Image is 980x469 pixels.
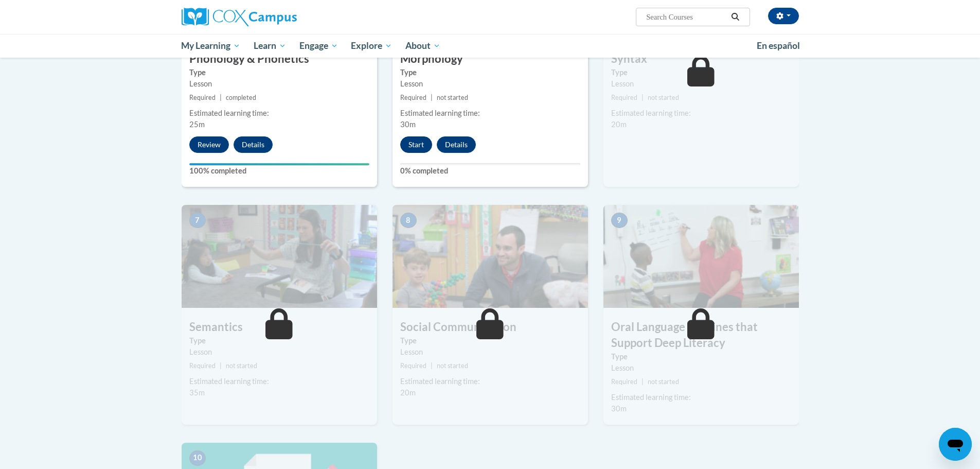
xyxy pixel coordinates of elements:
[226,94,256,101] span: completed
[189,376,369,387] div: Estimated learning time:
[648,94,679,101] span: not started
[181,40,240,52] span: My Learning
[400,165,580,177] label: 0% completed
[400,346,580,358] div: Lesson
[611,351,791,362] label: Type
[189,94,216,101] span: Required
[611,94,637,101] span: Required
[400,376,580,387] div: Estimated learning time:
[437,362,468,370] span: not started
[220,362,222,370] span: |
[175,34,247,58] a: My Learning
[189,67,369,78] label: Type
[400,94,426,101] span: Required
[189,388,205,397] span: 35m
[189,346,369,358] div: Lesson
[757,40,800,51] span: En español
[400,78,580,90] div: Lesson
[611,108,791,119] div: Estimated learning time:
[182,8,297,26] img: Cox Campus
[727,11,743,23] button: Search
[182,51,377,67] h3: Phonology & Phonetics
[351,40,392,52] span: Explore
[611,213,628,228] span: 9
[247,34,293,58] a: Learn
[189,78,369,90] div: Lesson
[400,67,580,78] label: Type
[400,136,432,153] button: Start
[166,34,814,58] div: Main menu
[431,362,433,370] span: |
[189,450,206,466] span: 10
[750,35,807,57] a: En español
[400,108,580,119] div: Estimated learning time:
[437,136,476,153] button: Details
[768,8,799,24] button: Account Settings
[226,362,257,370] span: not started
[400,120,416,129] span: 30m
[344,34,399,58] a: Explore
[648,378,679,386] span: not started
[400,335,580,346] label: Type
[611,67,791,78] label: Type
[611,78,791,90] div: Lesson
[393,51,588,67] h3: Morphology
[189,362,216,370] span: Required
[220,94,222,101] span: |
[400,388,416,397] span: 20m
[431,94,433,101] span: |
[642,94,644,101] span: |
[189,120,205,129] span: 25m
[405,40,440,52] span: About
[611,362,791,374] div: Lesson
[611,392,791,403] div: Estimated learning time:
[189,136,229,153] button: Review
[400,362,426,370] span: Required
[611,378,637,386] span: Required
[182,8,377,26] a: Cox Campus
[393,319,588,335] h3: Social Communication
[939,428,972,461] iframe: Button to launch messaging window
[437,94,468,101] span: not started
[603,205,799,308] img: Course Image
[182,205,377,308] img: Course Image
[189,213,206,228] span: 7
[642,378,644,386] span: |
[189,335,369,346] label: Type
[189,108,369,119] div: Estimated learning time:
[254,40,286,52] span: Learn
[234,136,273,153] button: Details
[400,213,417,228] span: 8
[293,34,345,58] a: Engage
[393,205,588,308] img: Course Image
[299,40,338,52] span: Engage
[399,34,447,58] a: About
[611,120,627,129] span: 20m
[603,51,799,67] h3: Syntax
[189,163,369,165] div: Your progress
[182,319,377,335] h3: Semantics
[611,404,627,413] span: 30m
[603,319,799,351] h3: Oral Language Routines that Support Deep Literacy
[189,165,369,177] label: 100% completed
[645,11,727,23] input: Search Courses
